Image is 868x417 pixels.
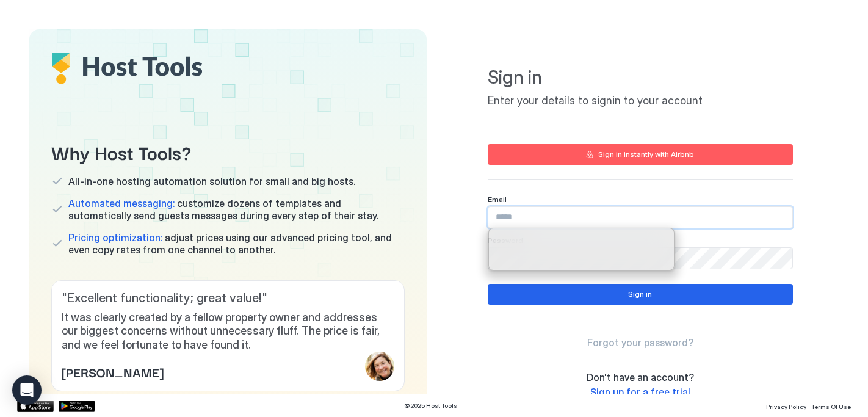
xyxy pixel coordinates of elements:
[488,195,507,204] span: Email
[628,289,652,300] div: Sign in
[488,94,793,108] span: Enter your details to signin to your account
[590,386,690,399] a: Sign up for a free trial
[17,401,54,412] a: App Store
[587,336,693,349] a: Forgot your password?
[404,402,457,410] span: © 2025 Host Tools
[811,399,851,412] a: Terms Of Use
[68,231,162,244] span: Pricing optimization:
[68,175,355,187] span: All-in-one hosting automation solution for small and big hosts.
[12,375,42,405] div: Open Intercom Messenger
[598,149,694,160] div: Sign in instantly with Airbnb
[68,197,175,209] span: Automated messaging:
[488,66,793,89] span: Sign in
[59,401,95,412] a: Google Play Store
[811,403,851,410] span: Terms Of Use
[587,371,694,383] span: Don't have an account?
[488,236,523,245] span: Password
[68,231,405,256] span: adjust prices using our advanced pricing tool, and even copy rates from one channel to another.
[62,291,394,306] span: " Excellent functionality; great value! "
[488,284,793,305] button: Sign in
[766,403,806,410] span: Privacy Policy
[365,352,394,381] div: profile
[68,197,405,222] span: customize dozens of templates and automatically send guests messages during every step of their s...
[488,207,792,228] input: Input Field
[62,311,394,352] span: It was clearly created by a fellow property owner and addresses our biggest concerns without unne...
[51,138,405,165] span: Why Host Tools?
[488,144,793,165] button: Sign in instantly with Airbnb
[62,363,164,381] span: [PERSON_NAME]
[590,386,690,398] span: Sign up for a free trial
[766,399,806,412] a: Privacy Policy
